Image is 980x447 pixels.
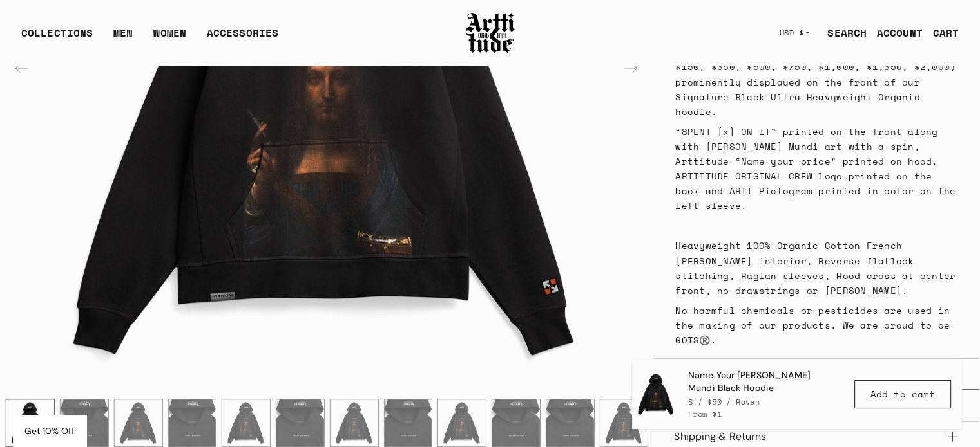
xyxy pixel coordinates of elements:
[153,25,186,51] a: WOMEN
[674,358,959,389] button: Product Details
[115,399,162,446] img: Name Your Price Salvator Mundi Black Hoodie
[675,125,956,212] span: “SPENT [x] ON IT” printed on the front along with [PERSON_NAME] Mundi art with a spin, Arttitude ...
[207,25,278,51] div: ACCESSORIES
[854,380,951,408] button: Add to cart
[600,399,648,446] img: Name Your Price Salvator Mundi Black Hoodie
[688,408,722,419] span: From $1
[384,399,432,446] img: Name Your Price Salvator Mundi Black Hoodie
[330,398,379,447] div: 8 / 14
[492,399,540,446] img: Name Your Price Salvator Mundi Black Hoodie
[437,398,486,447] div: 10 / 14
[772,19,818,47] button: USD $
[6,399,54,446] img: Name Your Price Salvator Mundi Black Hoodie
[222,399,270,446] img: Name Your Price Salvator Mundi Black Hoodie
[675,239,956,296] span: Heavyweight 100% Organic Cotton French [PERSON_NAME] interior, Reverse flatlock stitching, Raglan...
[21,25,93,51] div: COLLECTIONS
[6,53,37,84] div: Previous slide
[13,415,86,447] div: Get 10% Off
[383,398,432,447] div: 9 / 14
[438,399,486,446] img: Name Your Price Salvator Mundi Black Hoodie
[11,25,289,51] ul: Main navigation
[168,398,216,447] div: 5 / 14
[675,304,950,347] span: No harmful chemicals or pesticides are used in the making of our products. We are proud to be GOT...
[276,398,325,447] div: 7 / 14
[615,53,646,84] div: Next slide
[933,25,959,41] div: CART
[114,398,163,447] div: 4 / 14
[222,398,271,447] div: 6 / 14
[688,396,835,407] div: S / $50 / Raven
[465,11,516,55] img: Arttitude
[24,425,75,437] span: Get 10% Off
[6,398,55,447] div: 2 / 14
[276,399,324,446] img: Name Your Price Salvator Mundi Black Hoodie
[870,388,935,401] span: Add to cart
[867,20,923,46] a: ACCOUNT
[817,20,867,46] a: SEARCH
[168,399,216,446] img: Name Your Price Salvator Mundi Black Hoodie
[675,15,956,118] span: "Name Your Price" is an ultra-limited edition consisting of only ten units. Each piece features a...
[546,399,594,446] img: Name Your Price Salvator Mundi Black Hoodie
[546,398,595,447] div: 12 / 14
[113,25,133,51] a: MEN
[331,399,378,446] img: Name Your Price Salvator Mundi Black Hoodie
[688,369,835,395] span: Name Your [PERSON_NAME] Mundi Black Hoodie
[633,371,679,417] img: NYP_1_50_6160b5e6-3e8f-4b64-99ba-3c683142daff.jpg
[61,399,108,446] img: Name Your Price Salvator Mundi Black Hoodie
[599,398,648,447] div: 13 / 14
[923,20,959,46] a: Open cart
[780,28,804,38] span: USD $
[492,398,541,447] div: 11 / 14
[60,398,109,447] div: 3 / 14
